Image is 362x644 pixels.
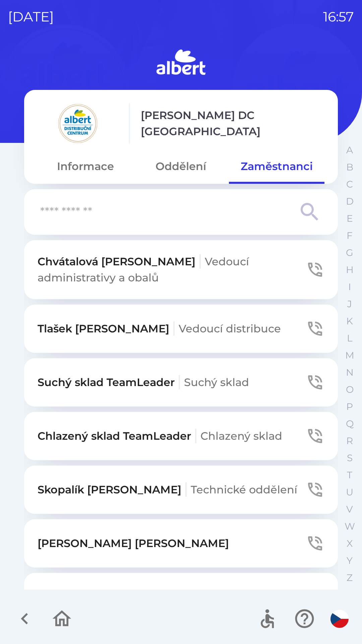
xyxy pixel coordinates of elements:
[8,7,54,27] p: [DATE]
[24,47,338,79] img: Logo
[141,107,324,140] p: [PERSON_NAME] DC [GEOGRAPHIC_DATA]
[38,482,297,498] p: Skopalík [PERSON_NAME]
[24,466,338,514] button: Skopalík [PERSON_NAME]Technické oddělení
[24,240,338,299] button: Chvátalová [PERSON_NAME]Vedoucí administrativy a obalů
[24,573,338,621] button: Švárová [PERSON_NAME]
[323,7,354,27] p: 16:57
[38,535,229,551] p: [PERSON_NAME] [PERSON_NAME]
[330,610,349,628] img: cs flag
[24,412,338,460] button: Chlazený sklad TeamLeaderChlazený sklad
[24,358,338,407] button: Suchý sklad TeamLeaderSuchý sklad
[38,154,133,178] button: Informace
[200,429,282,442] span: Chlazený sklad
[38,254,306,286] p: Chvátalová [PERSON_NAME]
[38,374,249,390] p: Suchý sklad TeamLeader
[179,322,281,335] span: Vedoucí distribuce
[38,103,118,144] img: 092fc4fe-19c8-4166-ad20-d7efd4551fba.png
[184,376,249,389] span: Suchý sklad
[24,519,338,568] button: [PERSON_NAME] [PERSON_NAME]
[38,428,282,444] p: Chlazený sklad TeamLeader
[24,305,338,353] button: Tlašek [PERSON_NAME]Vedoucí distribuce
[133,154,229,178] button: Oddělení
[191,483,297,496] span: Technické oddělení
[38,321,281,337] p: Tlašek [PERSON_NAME]
[229,154,324,178] button: Zaměstnanci
[38,589,295,605] p: Švárová [PERSON_NAME]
